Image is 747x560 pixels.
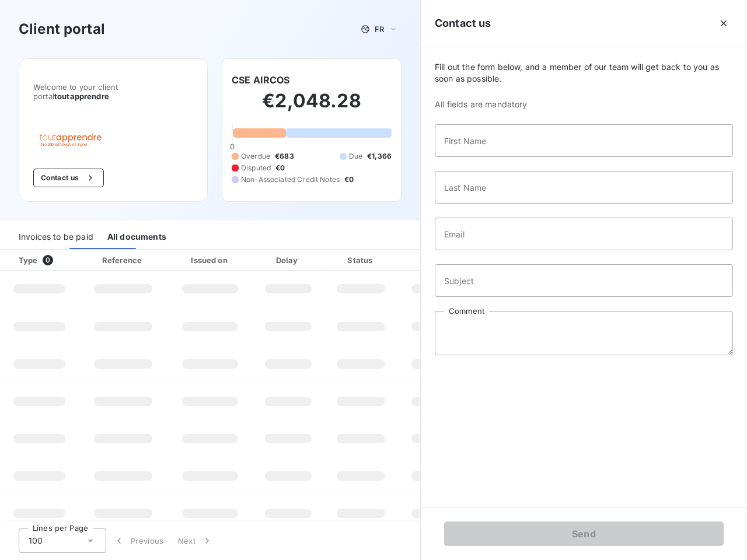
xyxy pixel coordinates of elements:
[241,151,270,162] span: Overdue
[230,142,235,151] span: 0
[43,255,53,265] span: 0
[435,171,733,204] input: placeholder
[170,254,250,266] div: Issued on
[255,254,322,266] div: Delay
[33,129,108,150] img: Company logo
[232,89,392,124] h2: €2,048.28
[232,73,290,87] h6: CSE AIRCOS
[241,174,340,185] span: Non-Associated Credit Notes
[106,528,171,553] button: Previous
[29,535,43,547] span: 100
[344,174,354,185] span: €0
[435,61,733,85] span: Fill out the form below, and a member of our team will get back to you as soon as possible.
[102,256,142,265] div: Reference
[435,264,733,297] input: placeholder
[400,254,475,266] div: Amount
[107,225,166,249] div: All documents
[171,528,220,553] button: Next
[444,521,724,546] button: Send
[367,151,392,162] span: €1,366
[241,163,271,173] span: Disputed
[33,169,104,187] button: Contact us
[435,99,733,110] span: All fields are mandatory
[275,163,285,173] span: €0
[54,92,109,101] span: toutapprendre
[375,24,384,34] span: FR
[435,15,491,32] h5: Contact us
[435,124,733,157] input: placeholder
[33,82,193,101] span: Welcome to your client portal
[326,254,396,266] div: Status
[19,19,105,40] h3: Client portal
[19,225,93,249] div: Invoices to be paid
[435,218,733,250] input: placeholder
[349,151,362,162] span: Due
[275,151,294,162] span: €683
[12,254,76,266] div: Type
